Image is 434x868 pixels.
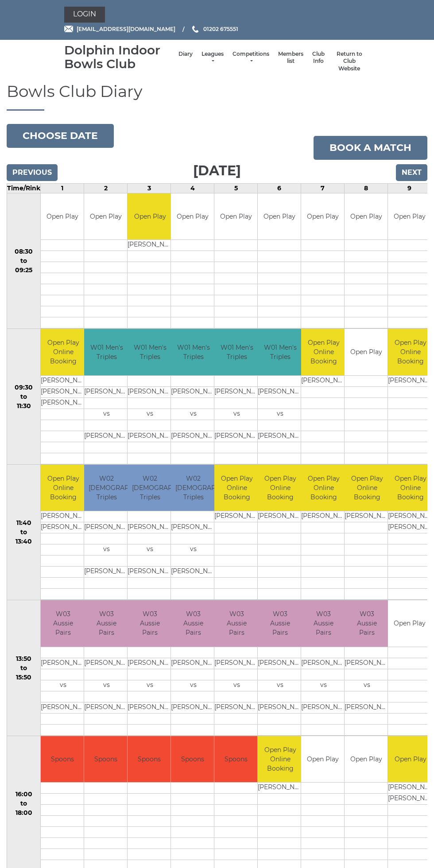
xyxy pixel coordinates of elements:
td: [PERSON_NAME] [258,783,302,794]
td: vs [214,409,259,420]
td: W01 Men's Triples [84,329,129,375]
td: W01 Men's Triples [128,329,172,375]
td: vs [84,680,129,691]
td: vs [301,680,346,691]
td: vs [128,680,172,691]
td: [PERSON_NAME] [388,375,433,386]
td: vs [345,680,389,691]
td: Spoons [214,736,257,783]
td: [PERSON_NAME] [84,567,129,578]
td: 11:40 to 13:40 [7,464,41,600]
td: [PERSON_NAME] [41,702,85,713]
td: 7 [301,183,345,193]
td: Open Play [171,193,214,240]
td: [PERSON_NAME] [345,658,389,669]
td: [PERSON_NAME] [214,386,259,397]
td: Open Play [41,193,84,240]
td: 6 [258,183,301,193]
td: [PERSON_NAME] [301,658,346,669]
a: Phone us 01202 675551 [191,25,238,33]
td: W01 Men's Triples [214,329,259,375]
a: Leagues [201,50,224,65]
td: W03 Aussie Pairs [214,600,259,647]
td: [PERSON_NAME] [41,522,85,533]
td: 2 [84,183,128,193]
button: Choose date [7,124,114,148]
td: Open Play Online Booking [301,465,346,511]
td: [PERSON_NAME] [345,702,389,713]
a: Book a match [314,136,427,160]
td: [PERSON_NAME] [84,386,129,397]
td: vs [41,680,85,691]
td: [PERSON_NAME] [84,522,129,533]
td: Open Play [128,193,172,240]
td: Open Play [214,193,257,240]
td: Open Play Online Booking [345,465,389,511]
td: 1 [41,183,84,193]
td: [PERSON_NAME] [128,658,172,669]
td: [PERSON_NAME] [128,240,172,251]
td: vs [128,544,172,556]
td: 4 [171,183,214,193]
td: [PERSON_NAME] [171,702,216,713]
td: W02 [DEMOGRAPHIC_DATA] Triples [128,465,172,511]
td: Spoons [128,736,170,783]
td: [PERSON_NAME] [258,431,302,442]
td: Open Play [301,736,344,783]
td: [PERSON_NAME] [41,397,85,409]
td: Open Play [258,193,301,240]
td: vs [214,680,259,691]
td: Open Play [388,193,431,240]
td: W03 Aussie Pairs [301,600,346,647]
div: Dolphin Indoor Bowls Club [64,43,174,71]
td: W03 Aussie Pairs [128,600,172,647]
td: [PERSON_NAME] [301,511,346,522]
td: 08:30 to 09:25 [7,193,41,329]
td: [PERSON_NAME] [84,658,129,669]
td: [PERSON_NAME] [258,702,302,713]
td: Open Play Online Booking [258,736,302,783]
td: [PERSON_NAME] [388,522,433,533]
td: Spoons [41,736,84,783]
td: Open Play [345,193,387,240]
td: vs [171,544,216,556]
td: [PERSON_NAME] [128,522,172,533]
td: vs [84,544,129,556]
td: [PERSON_NAME] [41,658,85,669]
td: [PERSON_NAME] [41,386,85,397]
td: W03 Aussie Pairs [345,600,389,647]
td: Open Play Online Booking [301,329,346,375]
td: [PERSON_NAME] [214,702,259,713]
td: Open Play Online Booking [41,329,85,375]
td: [PERSON_NAME] [388,511,433,522]
span: [EMAIL_ADDRESS][DOMAIN_NAME] [77,26,175,32]
td: [PERSON_NAME] [171,567,216,578]
td: 3 [128,183,171,193]
td: [PERSON_NAME] [214,511,259,522]
td: vs [258,680,302,691]
a: Competitions [232,50,269,65]
td: Spoons [171,736,214,783]
td: Open Play [345,329,387,375]
td: 5 [214,183,258,193]
a: Diary [178,50,193,58]
td: [PERSON_NAME] [214,658,259,669]
td: W02 [DEMOGRAPHIC_DATA] Triples [171,465,216,511]
td: [PERSON_NAME] [301,375,346,386]
td: [PERSON_NAME] [171,386,216,397]
td: [PERSON_NAME] [214,431,259,442]
td: W03 Aussie Pairs [41,600,85,647]
td: [PERSON_NAME] [388,794,433,805]
td: [PERSON_NAME] [84,702,129,713]
td: [PERSON_NAME] [258,386,302,397]
td: Open Play [345,736,387,783]
td: [PERSON_NAME] [301,702,346,713]
a: Members list [278,50,303,65]
td: [PERSON_NAME] [388,783,433,794]
td: [PERSON_NAME] [171,658,216,669]
input: Previous [7,164,58,181]
a: Club Info [312,50,325,65]
td: Open Play Online Booking [258,465,302,511]
td: Spoons [84,736,127,783]
td: Open Play Online Booking [41,465,85,511]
